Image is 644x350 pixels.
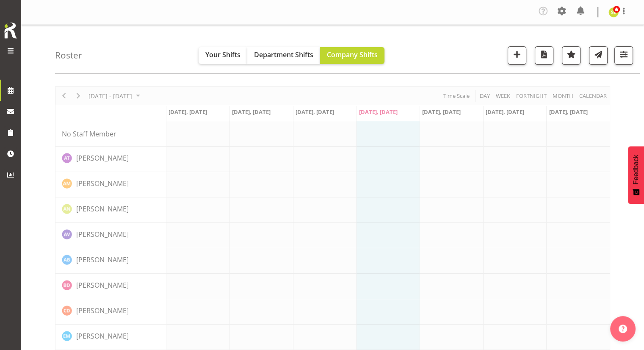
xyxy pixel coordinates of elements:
h4: Roster [55,50,82,60]
button: Filter Shifts [614,46,633,65]
button: Send a list of all shifts for the selected filtered period to all rostered employees. [589,46,608,65]
span: Department Shifts [254,50,313,59]
img: sarah-edwards11800.jpg [608,7,619,17]
button: Highlight an important date within the roster. [562,46,580,65]
button: Download a PDF of the roster according to the set date range. [535,46,553,65]
button: Your Shifts [199,47,247,64]
img: help-xxl-2.png [619,325,627,333]
span: Your Shifts [205,50,240,59]
button: Department Shifts [247,47,320,64]
button: Add a new shift [508,46,526,65]
button: Feedback - Show survey [628,146,644,204]
span: Company Shifts [327,50,378,59]
button: Company Shifts [320,47,384,64]
span: Feedback [632,155,640,184]
img: Rosterit icon logo [2,21,19,40]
